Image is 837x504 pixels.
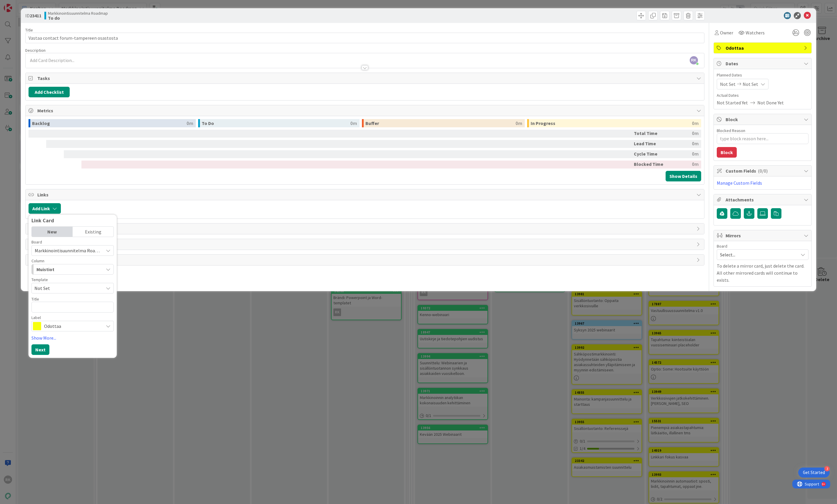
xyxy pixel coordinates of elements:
[669,140,699,148] div: 0m
[690,56,698,64] span: RK
[31,264,114,275] button: Muistiot
[717,262,808,283] p: To delete a mirror card, just delete the card. All other mirrored cards will continue to exists.
[720,81,736,88] span: Not Set
[31,278,48,282] span: Template
[726,116,801,123] span: Block
[692,119,699,127] div: 0m
[746,29,765,36] span: Watchers
[758,168,768,174] span: ( 0/0 )
[743,81,758,88] span: Not Set
[350,119,357,127] div: 0m
[669,161,699,168] div: 0m
[25,48,46,53] span: Description
[726,167,801,174] span: Custom Fields
[669,150,699,158] div: 0m
[30,13,41,19] b: 23411
[30,2,33,7] div: 9+
[531,119,692,127] div: In Progress
[25,12,41,19] span: ID
[48,11,108,16] span: Markkinointisuunnitelma Roadmap
[202,119,351,127] div: To Do
[634,130,666,138] div: Total Time
[720,251,795,259] span: Select...
[720,29,733,36] span: Owner
[31,344,49,355] button: Next
[44,322,101,330] span: Odottaa
[726,44,801,51] span: Odottaa
[37,107,694,114] span: Metrics
[669,130,699,138] div: 0m
[31,296,39,302] label: Title
[35,248,106,253] span: Markkinointisuunnitelma Roadmap
[717,244,727,248] span: Board
[31,240,42,244] span: Board
[824,466,830,471] div: 3
[25,33,704,43] input: type card name here...
[32,227,73,237] div: New
[717,99,748,106] span: Not Started Yet
[717,92,808,99] span: Actual Dates
[12,1,27,8] span: Support
[31,334,114,341] a: Show More...
[31,316,41,320] span: Label
[31,259,44,263] span: Column
[29,87,70,97] button: Add Checklist
[34,284,99,292] span: Not Set
[634,140,666,148] div: Lead Time
[717,128,745,133] label: Blocked Reason
[25,27,33,33] label: Title
[37,75,694,82] span: Tasks
[634,150,666,158] div: Cycle Time
[37,225,694,232] span: Comments
[37,191,694,198] span: Links
[31,218,114,223] div: Link Card
[666,171,701,181] button: Show Details
[717,72,808,78] span: Planned Dates
[757,99,784,106] span: Not Done Yet
[803,470,825,475] div: Get Started
[726,232,801,239] span: Mirrors
[73,227,113,237] div: Existing
[187,119,193,127] div: 0m
[32,119,187,127] div: Backlog
[36,266,54,273] span: Muistiot
[726,196,801,203] span: Attachments
[37,241,694,248] span: History
[48,16,108,20] b: To do
[726,60,801,67] span: Dates
[717,147,737,158] button: Block
[634,161,666,168] div: Blocked Time
[798,468,830,478] div: Open Get Started checklist, remaining modules: 3
[516,119,522,127] div: 0m
[365,119,516,127] div: Buffer
[37,256,694,263] span: Exit Criteria
[717,180,762,186] a: Manage Custom Fields
[29,203,61,214] button: Add Link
